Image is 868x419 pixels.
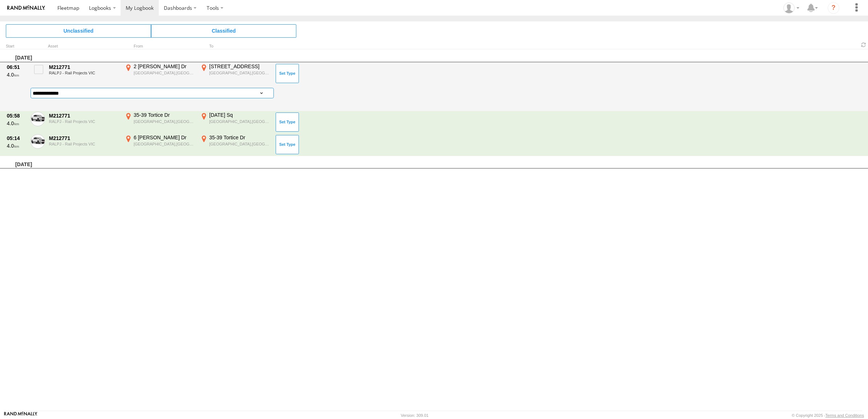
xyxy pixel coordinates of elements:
[199,63,272,84] label: Click to View Event Location
[199,134,272,155] label: Click to View Event Location
[6,24,151,37] span: Click to view Unclassified Trips
[123,112,196,133] label: Click to View Event Location
[828,2,839,14] i: ?
[7,64,27,70] div: 06:51
[209,63,271,70] div: [STREET_ADDRESS]
[49,142,119,146] div: RALPJ - Rail Projects VIC
[7,112,27,119] div: 05:58
[6,45,28,48] div: Click to Sort
[401,413,429,418] div: Version: 309.01
[276,112,299,131] button: Click to Set
[49,71,119,75] div: RALPJ - Rail Projects VIC
[49,135,119,141] div: M212771
[134,63,195,70] div: 2 [PERSON_NAME] Dr
[199,112,272,133] label: Click to View Event Location
[7,5,45,11] img: rand-logo.svg
[123,63,196,84] label: Click to View Event Location
[792,413,864,418] div: © Copyright 2025 -
[209,141,271,147] div: [GEOGRAPHIC_DATA],[GEOGRAPHIC_DATA]
[859,41,868,48] span: Refresh
[134,141,195,147] div: [GEOGRAPHIC_DATA],[GEOGRAPHIC_DATA]
[123,45,196,48] div: From
[7,135,27,141] div: 05:14
[7,71,27,78] div: 4.0
[209,70,271,75] div: [GEOGRAPHIC_DATA],[GEOGRAPHIC_DATA]
[134,112,195,118] div: 35-39 Tortice Dr
[209,119,271,124] div: [GEOGRAPHIC_DATA],[GEOGRAPHIC_DATA]
[199,45,272,48] div: To
[781,3,802,13] div: Andrew Stead
[4,412,37,419] a: Visit our Website
[49,64,119,70] div: M212771
[49,112,119,119] div: M212771
[209,134,271,141] div: 35-39 Tortice Dr
[48,45,121,48] div: Asset
[123,134,196,155] label: Click to View Event Location
[151,24,296,37] span: Click to view Classified Trips
[7,143,27,149] div: 4.0
[134,134,195,141] div: 6 [PERSON_NAME] Dr
[49,119,119,124] div: RALPJ - Rail Projects VIC
[209,112,271,118] div: [DATE] Sq
[276,135,299,154] button: Click to Set
[826,413,864,418] a: Terms and Conditions
[134,119,195,124] div: [GEOGRAPHIC_DATA],[GEOGRAPHIC_DATA]
[7,120,27,127] div: 4.0
[134,70,195,75] div: [GEOGRAPHIC_DATA],[GEOGRAPHIC_DATA]
[276,64,299,83] button: Click to Set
